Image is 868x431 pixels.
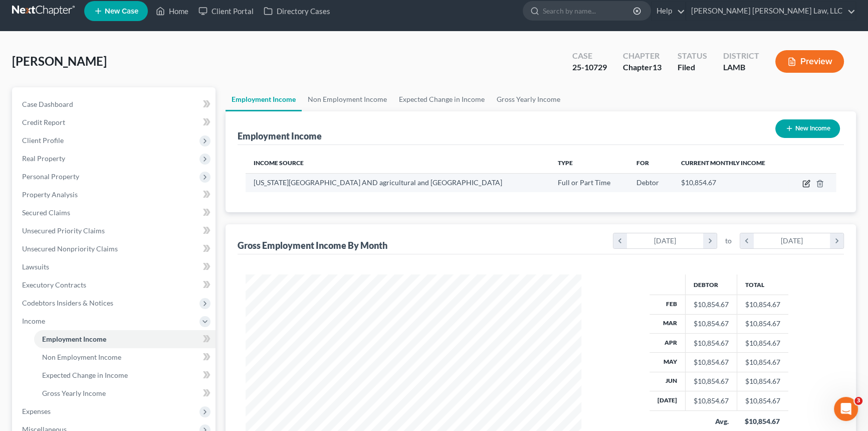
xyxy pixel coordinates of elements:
[105,8,138,15] span: New Case
[685,274,737,295] th: Debtor
[627,233,704,248] div: [DATE]
[737,391,788,410] td: $10,854.67
[42,371,128,379] span: Expected Change in Income
[754,233,830,248] div: [DATE]
[572,62,607,73] div: 25-10729
[681,178,716,187] span: $10,854.67
[649,295,686,314] th: Feb
[623,62,662,73] div: Chapter
[649,391,686,410] th: [DATE]
[254,178,502,187] span: [US_STATE][GEOGRAPHIC_DATA] AND agricultural and [GEOGRAPHIC_DATA]
[775,119,840,138] button: New Income
[259,2,335,20] a: Directory Cases
[694,300,729,310] div: $10,854.67
[34,384,215,402] a: Gross Yearly Income
[830,233,843,248] i: chevron_right
[254,159,304,167] span: Income Source
[34,330,215,348] a: Employment Income
[14,258,215,276] a: Lawsuits
[737,333,788,352] td: $10,854.67
[694,338,729,348] div: $10,854.67
[193,2,259,20] a: Client Portal
[681,159,765,167] span: Current Monthly Income
[558,178,610,187] span: Full or Part Time
[22,172,79,181] span: Personal Property
[694,396,729,406] div: $10,854.67
[775,50,844,73] button: Preview
[238,130,322,142] div: Employment Income
[737,274,788,295] th: Total
[678,62,707,73] div: Filed
[226,87,302,111] a: Employment Income
[694,319,729,329] div: $10,854.67
[22,262,49,271] span: Lawsuits
[740,233,754,248] i: chevron_left
[34,366,215,384] a: Expected Change in Income
[694,376,729,386] div: $10,854.67
[393,87,491,111] a: Expected Change in Income
[834,397,858,421] iframe: Intercom live chat
[694,357,729,367] div: $10,854.67
[22,118,65,126] span: Credit Report
[42,353,121,361] span: Non Employment Income
[725,236,732,246] span: to
[623,50,662,62] div: Chapter
[653,62,662,72] span: 13
[636,178,659,187] span: Debtor
[22,100,73,108] span: Case Dashboard
[558,159,573,167] span: Type
[649,314,686,333] th: Mar
[14,222,215,240] a: Unsecured Priority Claims
[636,159,649,167] span: For
[737,353,788,372] td: $10,854.67
[613,233,627,248] i: chevron_left
[22,190,78,199] span: Property Analysis
[22,280,86,289] span: Executory Contracts
[703,233,717,248] i: chevron_right
[14,113,215,131] a: Credit Report
[22,208,70,217] span: Secured Claims
[745,416,780,426] div: $10,854.67
[22,136,64,145] span: Client Profile
[14,186,215,204] a: Property Analysis
[14,95,215,113] a: Case Dashboard
[543,2,634,20] input: Search by name...
[42,335,106,343] span: Employment Income
[12,54,107,68] span: [PERSON_NAME]
[22,154,65,163] span: Real Property
[151,2,193,20] a: Home
[652,2,685,20] a: Help
[723,50,759,62] div: District
[34,348,215,366] a: Non Employment Income
[737,314,788,333] td: $10,854.67
[14,276,215,294] a: Executory Contracts
[22,407,51,415] span: Expenses
[693,416,729,426] div: Avg.
[649,353,686,372] th: May
[723,62,759,73] div: LAMB
[22,299,113,307] span: Codebtors Insiders & Notices
[649,333,686,352] th: Apr
[22,226,105,235] span: Unsecured Priority Claims
[42,389,106,397] span: Gross Yearly Income
[302,87,393,111] a: Non Employment Income
[14,240,215,258] a: Unsecured Nonpriority Claims
[491,87,566,111] a: Gross Yearly Income
[737,295,788,314] td: $10,854.67
[854,397,862,405] span: 3
[238,239,387,251] div: Gross Employment Income By Month
[572,50,607,62] div: Case
[649,372,686,391] th: Jun
[678,50,707,62] div: Status
[22,244,118,253] span: Unsecured Nonpriority Claims
[686,2,855,20] a: [PERSON_NAME] [PERSON_NAME] Law, LLC
[14,204,215,222] a: Secured Claims
[22,317,45,325] span: Income
[737,372,788,391] td: $10,854.67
